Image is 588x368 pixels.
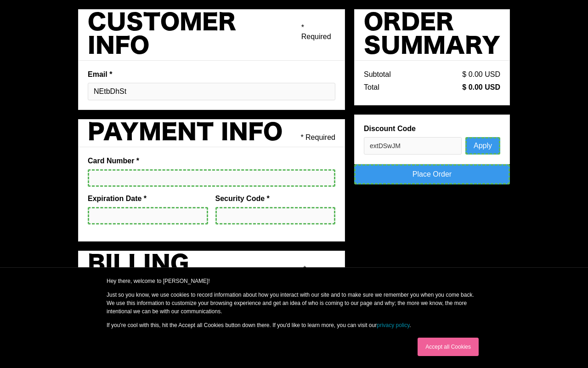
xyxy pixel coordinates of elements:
div: $ 0.00 USD [462,83,500,92]
label: Expiration Date * [88,194,208,203]
p: Just so you know, we use cookies to record information about how you interact with our site and t... [107,291,481,316]
iframe: Secure expiration date input frame [95,212,201,220]
a: Accept all Cookies [418,338,479,356]
iframe: Secure card number input frame [95,174,328,182]
div: * Required [301,23,335,41]
a: privacy policy [377,322,409,328]
p: Hey there, welcome to [PERSON_NAME]! [107,277,481,285]
button: Apply Discount [465,137,500,155]
label: Card Number * [88,156,335,166]
div: Subtotal [364,70,391,79]
h2: Order Summary [364,11,500,58]
p: If you're cool with this, hit the Accept all Cookies button down there. If you'd like to learn mo... [107,321,481,329]
div: $ 0.00 USD [462,70,500,79]
iframe: Secure CVC input frame [222,212,329,220]
h2: Customer Info [88,11,301,58]
div: Total [364,83,379,92]
h2: Billing Address [88,253,303,300]
div: * Required [303,264,335,283]
label: Email * [88,70,335,79]
h2: Payment Info [88,121,283,145]
a: Place Order [354,164,510,184]
label: Discount Code [364,124,500,133]
div: * Required [300,133,335,142]
label: Security Code * [215,194,336,203]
